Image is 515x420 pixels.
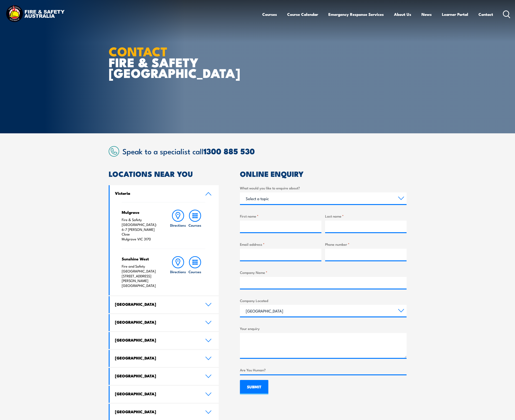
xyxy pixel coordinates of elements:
[325,213,407,219] label: Last name
[240,270,407,275] label: Company Name
[115,191,198,196] h4: Victoria
[328,8,384,20] a: Emergency Response Services
[110,314,219,331] a: [GEOGRAPHIC_DATA]
[115,319,198,325] h4: [GEOGRAPHIC_DATA]
[122,217,161,242] p: Fire & Safety [GEOGRAPHIC_DATA]: 6-7 [PERSON_NAME] Close Mulgrave VIC 3170
[170,256,186,288] a: Directions
[240,298,407,303] label: Company Located
[240,326,407,331] label: Your enquiry
[115,337,198,343] h4: [GEOGRAPHIC_DATA]
[240,242,321,247] label: Email address
[187,210,203,242] a: Courses
[325,242,407,247] label: Phone number
[115,373,198,378] h4: [GEOGRAPHIC_DATA]
[115,391,198,396] h4: [GEOGRAPHIC_DATA]
[110,185,219,202] a: Victoria
[170,269,186,274] h6: Directions
[188,223,201,228] h6: Courses
[110,386,219,403] a: [GEOGRAPHIC_DATA]
[109,46,224,78] h1: FIRE & SAFETY [GEOGRAPHIC_DATA]
[287,8,318,20] a: Course Calendar
[240,213,321,219] label: First name
[187,256,203,288] a: Courses
[240,185,407,191] label: What would you like to enquire about?
[170,210,186,242] a: Directions
[240,380,268,394] input: SUBMIT
[110,350,219,367] a: [GEOGRAPHIC_DATA]
[122,264,161,288] p: Fire and Safety [GEOGRAPHIC_DATA] [STREET_ADDRESS][PERSON_NAME] [GEOGRAPHIC_DATA]
[122,147,407,155] h2: Speak to a specialist call
[240,367,407,373] label: Are You Human?
[204,145,255,157] a: 1300 885 530
[115,409,198,414] h4: [GEOGRAPHIC_DATA]
[442,8,468,20] a: Learner Portal
[115,302,198,307] h4: [GEOGRAPHIC_DATA]
[240,170,407,177] h2: ONLINE ENQUIRY
[122,256,161,261] h4: Sunshine West
[478,8,493,20] a: Contact
[110,296,219,313] a: [GEOGRAPHIC_DATA]
[421,8,432,20] a: News
[262,8,277,20] a: Courses
[115,355,198,360] h4: [GEOGRAPHIC_DATA]
[109,41,168,60] strong: CONTACT
[122,210,161,215] h4: Mulgrave
[110,368,219,385] a: [GEOGRAPHIC_DATA]
[170,223,186,228] h6: Directions
[109,170,219,177] h2: LOCATIONS NEAR YOU
[188,269,201,274] h6: Courses
[394,8,411,20] a: About Us
[110,332,219,349] a: [GEOGRAPHIC_DATA]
